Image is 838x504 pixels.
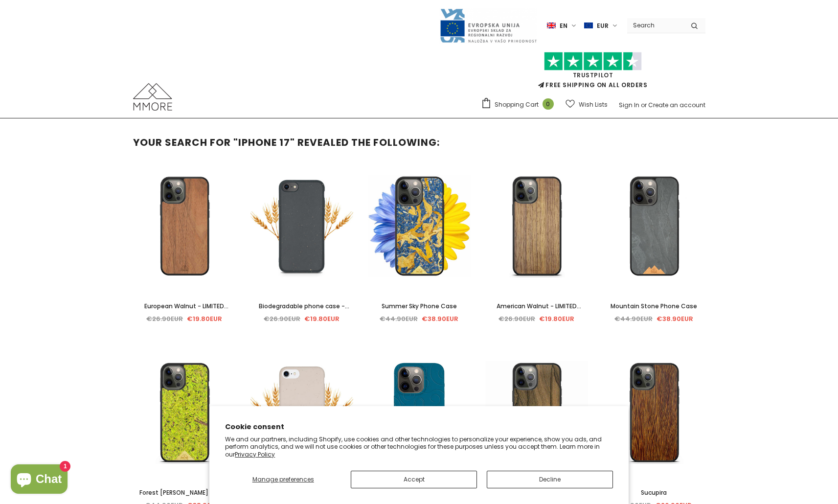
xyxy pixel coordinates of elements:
span: European Walnut - LIMITED EDITION [144,302,228,321]
span: €26.90EUR [498,314,535,323]
img: i-lang-1.png [547,22,556,30]
span: FREE SHIPPING ON ALL ORDERS [481,56,705,89]
span: €19.80EUR [187,314,222,323]
inbox-online-store-chat: Shopify online store chat [8,464,70,496]
img: Javni Razpis [439,8,537,44]
h2: Cookie consent [225,422,613,432]
span: or [641,101,647,109]
a: Wish Lists [566,96,608,113]
a: Biodegradable phone case - Black [250,301,353,312]
span: €19.80EUR [304,314,340,323]
span: Wish Lists [579,100,608,110]
p: We and our partners, including Shopify, use cookies and other technologies to personalize your ex... [225,435,613,458]
a: Trustpilot [573,71,613,79]
a: American Walnut - LIMITED EDITION [485,301,588,312]
span: €38.90EUR [422,314,458,323]
span: €26.90EUR [264,314,300,323]
span: €26.90EUR [146,314,183,323]
span: €19.80EUR [539,314,574,323]
button: Accept [351,471,477,488]
span: Biodegradable phone case - Black [259,302,349,321]
a: Summer Sky Phone Case [368,301,471,312]
a: Create an account [648,101,705,109]
img: Trust Pilot Stars [544,52,642,71]
a: Shopping Cart 0 [481,97,559,112]
a: Sucupira [603,487,705,498]
span: American Walnut - LIMITED EDITION [497,302,581,321]
span: €38.90EUR [657,314,693,323]
a: Javni Razpis [439,21,537,29]
span: Your search for [133,136,231,149]
span: Manage preferences [252,475,314,483]
span: en [560,21,567,31]
span: 0 [543,98,554,110]
img: MMORE Cases [133,83,172,111]
a: Forest [PERSON_NAME] Phone Case [133,487,236,498]
a: Sign In [619,101,639,109]
span: Mountain Stone Phone Case [611,302,697,310]
span: €44.90EUR [380,314,418,323]
span: €44.90EUR [614,314,653,323]
span: EUR [597,21,609,31]
span: revealed the following: [297,136,440,149]
input: Search Site [627,18,683,32]
span: Shopping Cart [495,100,539,110]
strong: "iphone 17" [233,136,295,149]
a: Mountain Stone Phone Case [603,301,705,312]
button: Decline [487,471,613,488]
a: European Walnut - LIMITED EDITION [133,301,236,312]
span: Summer Sky Phone Case [382,302,457,310]
button: Manage preferences [225,471,341,488]
a: Privacy Policy [235,450,275,458]
span: Sucupira [641,488,667,497]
